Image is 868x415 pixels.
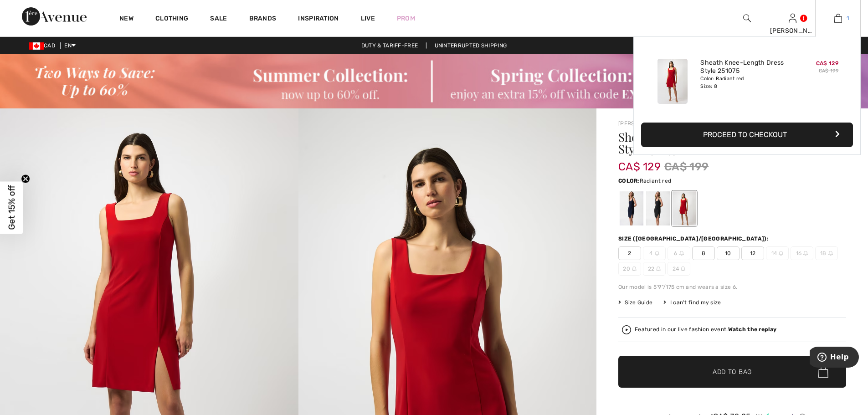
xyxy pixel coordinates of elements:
img: ring-m.svg [656,266,661,271]
img: ring-m.svg [681,266,685,271]
span: CA$ 129 [816,60,838,67]
span: EN [64,42,76,49]
span: 14 [766,246,789,260]
span: 8 [692,246,715,260]
button: Add to Bag [618,356,846,388]
div: Color: Radiant red Size: 8 [700,75,790,90]
span: 18 [815,246,838,260]
img: ring-m.svg [803,251,808,256]
button: Close teaser [21,174,30,183]
s: CA$ 199 [819,68,838,74]
span: Inspiration [298,15,339,24]
div: Midnight Blue [620,191,643,225]
a: Sheath Knee-Length Dress Style 251075 [700,59,790,75]
div: Black [646,191,670,225]
div: Radiant red [673,191,696,225]
img: search the website [743,13,751,24]
img: My Info [789,13,796,24]
button: Proceed to Checkout [641,123,853,147]
span: Add to Bag [713,367,752,377]
span: 12 [741,246,764,260]
span: Size Guide [618,298,652,307]
a: Sign In [789,14,796,22]
span: CAD [29,42,59,49]
span: CA$ 129 [618,151,661,173]
a: Live [361,14,375,23]
div: Our model is 5'9"/175 cm and wears a size 6. [618,283,846,291]
span: 24 [668,262,690,276]
a: 1 [816,13,860,24]
a: Brands [249,15,277,24]
img: ring-m.svg [632,266,637,271]
img: Canadian Dollar [29,42,44,50]
span: Color: [618,178,640,184]
span: 2 [618,246,641,260]
span: 4 [643,246,666,260]
img: My Bag [834,13,842,24]
a: New [119,15,134,24]
div: Featured in our live fashion event. [635,327,776,333]
span: 6 [668,246,690,260]
img: ring-m.svg [655,251,659,256]
img: Sheath Knee-Length Dress Style 251075 [657,59,688,104]
img: Bag.svg [818,366,828,378]
span: 1 [847,14,849,22]
span: 22 [643,262,666,276]
img: ring-m.svg [779,251,783,256]
span: 10 [717,246,740,260]
strong: Watch the replay [728,326,777,333]
a: [PERSON_NAME] [618,120,664,127]
a: Clothing [155,15,188,24]
h1: Sheath Knee-length Dress Style 251075 [618,131,808,155]
div: Size ([GEOGRAPHIC_DATA]/[GEOGRAPHIC_DATA]): [618,235,770,243]
div: I can't find my size [663,298,721,307]
span: 20 [618,262,641,276]
div: [PERSON_NAME] [770,26,815,36]
img: ring-m.svg [828,251,833,256]
a: Prom [397,14,415,23]
img: 1ère Avenue [22,7,87,26]
span: 16 [791,246,813,260]
img: ring-m.svg [679,251,684,256]
span: Get 15% off [6,185,17,230]
iframe: Opens a widget where you can find more information [810,347,859,369]
a: Sale [210,15,227,24]
img: Watch the replay [622,325,631,334]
